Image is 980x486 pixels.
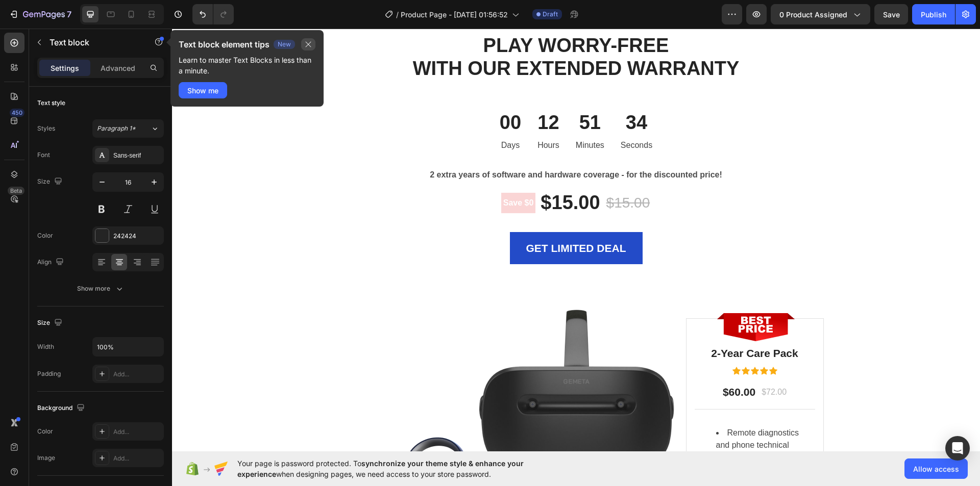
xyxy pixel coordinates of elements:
[37,453,55,463] div: Image
[37,255,66,269] div: Align
[590,357,615,370] p: $72.00
[113,232,161,241] div: 242424
[37,98,65,108] div: Text style
[92,119,164,138] button: Paragraph 1*
[543,10,558,19] span: Draft
[101,63,135,73] p: Advanced
[551,355,583,372] p: $60.00
[779,9,847,20] span: 0 product assigned
[365,111,387,123] p: Hours
[113,370,161,379] div: Add...
[354,212,454,228] div: GET LIMITED DEAL
[97,124,136,133] span: Paragraph 1*
[4,4,76,24] button: 7
[367,162,429,187] div: $15.00
[192,4,234,24] div: Undo/Redo
[10,109,24,117] div: 450
[449,111,480,123] p: Seconds
[404,111,432,123] p: Minutes
[338,203,471,236] button: GET LIMITED DEAL
[921,9,946,20] div: Publish
[883,10,900,19] span: Save
[113,427,161,437] div: Add...
[237,458,563,479] span: Your page is password protected. To when designing pages, we need access to your store password.
[37,231,53,240] div: Color
[945,436,970,461] div: Open Intercom Messenger
[449,82,480,107] div: 34
[37,175,64,189] div: Size
[874,4,908,24] button: Save
[365,82,387,107] div: 12
[37,316,64,330] div: Size
[37,427,53,436] div: Color
[524,317,642,333] p: 2-Year Care Pack
[37,150,50,160] div: Font
[50,36,136,48] p: Text block
[328,111,349,123] p: Days
[99,140,709,152] p: 2 extra years of software and hardware coverage - for the discounted price!
[37,342,54,351] div: Width
[401,9,508,20] span: Product Page - [DATE] 01:56:52
[329,164,364,185] pre: Save $0
[8,187,24,195] div: Beta
[67,8,71,20] p: 7
[77,284,125,294] div: Show more
[51,63,79,73] p: Settings
[912,4,955,24] button: Publish
[904,458,968,479] button: Allow access
[404,82,432,107] div: 51
[37,401,87,415] div: Background
[113,151,161,160] div: Sans-serif
[913,464,959,474] span: Allow access
[396,9,399,20] span: /
[172,29,980,451] iframe: Design area
[93,338,163,356] input: Auto
[37,124,55,133] div: Styles
[771,4,870,24] button: 0 product assigned
[544,398,642,435] li: Remote diagnostics and phone technical support.
[433,163,479,186] div: $15.00
[237,459,524,478] span: synchronize your theme style & enhance your experience
[113,454,161,463] div: Add...
[37,279,164,298] button: Show more
[328,82,349,107] div: 00
[37,369,61,378] div: Padding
